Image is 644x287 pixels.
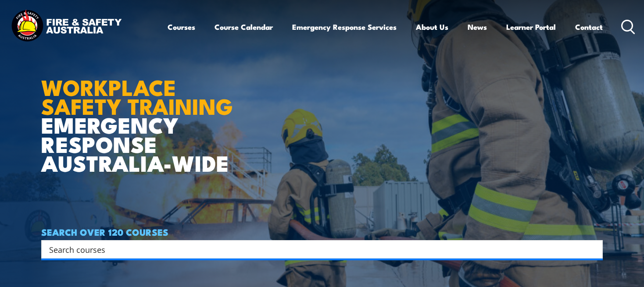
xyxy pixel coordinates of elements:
[506,15,556,39] a: Learner Portal
[41,227,603,237] h4: SEARCH OVER 120 COURSES
[416,15,448,39] a: About Us
[587,243,600,255] button: Search magnifier button
[468,15,487,39] a: News
[575,15,603,39] a: Contact
[41,70,233,122] strong: WORKPLACE SAFETY TRAINING
[49,243,583,256] input: Search input
[215,15,273,39] a: Course Calendar
[292,15,397,39] a: Emergency Response Services
[41,55,256,172] h1: EMERGENCY RESPONSE AUSTRALIA-WIDE
[51,243,585,255] form: Search form
[168,15,195,39] a: Courses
